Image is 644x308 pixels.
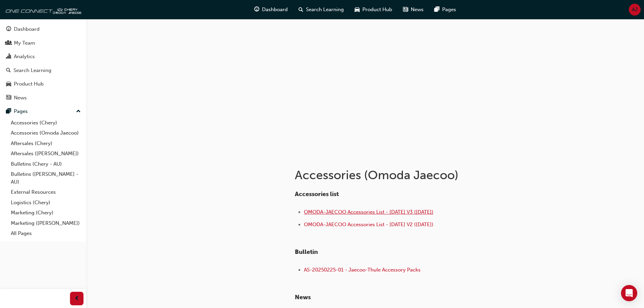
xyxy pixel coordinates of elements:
span: pages-icon [434,5,439,14]
span: pages-icon [6,109,11,115]
div: Analytics [14,53,35,61]
a: search-iconSearch Learning [293,3,349,17]
span: chart-icon [6,54,11,60]
span: people-icon [6,40,11,46]
span: car-icon [6,81,11,87]
div: Dashboard [14,25,40,33]
a: OMODA-JAECOO Accessories List - [DATE] V3 ([DATE]) [304,209,433,215]
span: search-icon [299,5,303,14]
a: news-iconNews [398,3,429,17]
a: car-iconProduct Hub [349,3,398,17]
div: Search Learning [14,67,51,74]
a: Product Hub [3,78,84,90]
div: Product Hub [14,80,44,88]
span: AJ [632,6,638,14]
a: OMODA-JAECOO Accessories List - [DATE] V2 ([DATE]) [304,221,433,228]
a: News [3,92,84,104]
span: News [411,6,424,14]
a: Aftersales (Chery) [8,138,84,149]
span: Accessories list [295,190,339,198]
span: Dashboard [262,6,288,14]
span: Search Learning [306,6,344,14]
span: Product Hub [362,6,392,14]
button: AJ [629,4,641,16]
a: Bulletins (Chery - AU) [8,159,84,169]
span: ​News [295,293,311,301]
span: guage-icon [254,5,259,14]
div: Open Intercom Messenger [621,285,637,301]
span: car-icon [355,5,360,14]
a: My Team [3,37,84,49]
a: External Resources [8,187,84,197]
a: Aftersales ([PERSON_NAME]) [8,148,84,159]
a: guage-iconDashboard [249,3,293,17]
a: Analytics [3,50,84,63]
span: up-icon [76,107,81,116]
span: guage-icon [6,26,11,32]
a: pages-iconPages [429,3,461,17]
a: All Pages [8,228,84,239]
img: oneconnect [3,3,81,16]
span: search-icon [6,68,11,74]
a: Logistics (Chery) [8,197,84,208]
a: Search Learning [3,64,84,77]
div: My Team [14,39,35,47]
a: AS-20250225-01 - Jaecoo-Thule Accessory Packs [304,267,421,273]
button: DashboardMy TeamAnalyticsSearch LearningProduct HubNews [3,22,84,105]
div: Pages [14,108,28,115]
span: Bulletin [295,248,318,256]
a: Dashboard [3,23,84,35]
span: prev-icon [74,294,79,303]
a: Accessories (Omoda Jaecoo) [8,128,84,138]
a: Marketing (Chery) [8,208,84,218]
a: Marketing ([PERSON_NAME]) [8,218,84,229]
span: Pages [442,6,456,14]
button: Pages [3,105,84,118]
a: Accessories (Chery) [8,118,84,128]
a: Bulletins ([PERSON_NAME] - AU) [8,169,84,187]
h1: Accessories (Omoda Jaecoo) [295,168,517,183]
div: News [14,94,27,102]
span: news-icon [403,5,408,14]
span: news-icon [6,95,11,101]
